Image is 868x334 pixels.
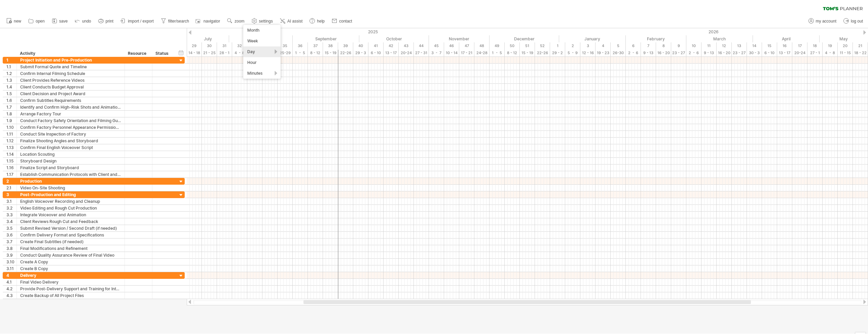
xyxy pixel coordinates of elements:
div: Identify and Confirm High-Risk Shots and Animation Requirements [20,104,121,110]
div: 12 - 16 [580,49,595,57]
div: 51 [520,42,535,49]
div: 4.3 [6,292,16,299]
div: 29 - 2 [550,49,565,57]
div: 21 [853,42,868,49]
div: 12 [717,42,732,49]
div: 43 [399,42,414,49]
div: 28 - 1 [217,49,232,57]
div: Production [20,178,121,184]
div: 4 - 8 [823,49,838,57]
div: 1.8 [6,111,16,117]
div: 1 [550,42,565,49]
div: 3 - 7 [429,49,444,57]
div: Create B Copy [20,265,121,272]
span: filter/search [168,19,189,24]
div: 7 [641,42,656,49]
a: my account [807,17,838,26]
div: 48 [474,42,490,49]
div: 3.10 [6,259,16,265]
div: Finalize Shooting Angles and Storyboard [20,138,121,144]
div: Location Scouting [20,151,121,157]
div: 8 - 12 [505,49,520,57]
div: 27 - 31 [414,49,429,57]
div: 3.4 [6,218,16,225]
a: AI assist [278,17,304,26]
div: 2 [6,178,16,184]
div: Post-Production and Editing [20,191,121,198]
span: open [36,19,45,24]
div: 6 - 10 [368,49,384,57]
div: 4.1 [6,279,16,285]
div: 1.3 [6,77,16,83]
div: Client Conducts Budget Approval [20,84,121,90]
div: 14 - 18 [187,49,202,57]
div: 31 [217,42,232,49]
div: 3.7 [6,238,16,245]
div: 20-24 [792,49,807,57]
div: Day [243,46,281,57]
div: 1.1 [6,64,16,70]
div: 3.1 [6,198,16,205]
div: 2 - 6 [686,49,701,57]
div: 5 [611,42,626,49]
span: zoom [234,19,244,24]
div: English Voiceover Recording and Cleanup [20,198,121,205]
div: Resource [128,50,148,57]
div: 1.6 [6,97,16,104]
div: 15 - 19 [323,49,338,57]
div: Provide Post-Delivery Support and Training for Internal Stakeholders [20,286,121,292]
div: 1.9 [6,117,16,124]
div: July 2025 [159,35,229,42]
span: my account [816,19,836,24]
div: Delivery [20,272,121,279]
div: 8 - 12 [308,49,323,57]
div: 3 [580,42,595,49]
div: 18 [807,42,823,49]
div: Client Decision and Project Award [20,90,121,97]
div: Confirm Subtitles Requirements [20,97,121,104]
div: 15 [762,42,777,49]
div: 3.11 [6,265,16,272]
span: log out [851,19,863,24]
a: settings [250,17,275,26]
div: 36 [293,42,308,49]
span: settings [259,19,273,24]
div: 38 [323,42,338,49]
div: Video Editing and Rough Cut Production [20,205,121,211]
div: 24-28 [474,49,490,57]
div: Finalize Script and Storyboard [20,164,121,171]
div: Confirm Factory Personnel Appearance Permissions and Arrangements [20,124,121,131]
div: September 2025 [293,35,359,42]
div: Conduct Quality Assurance Review of Final Video [20,252,121,258]
a: print [97,17,115,26]
div: Client Reviews Rough Cut and Feedback [20,218,121,225]
span: AI assist [287,19,302,24]
div: 49 [490,42,505,49]
div: 6 [626,42,641,49]
div: 4 [6,272,16,279]
div: 6 - 10 [762,49,777,57]
div: 1.17 [6,171,16,178]
a: contact [330,17,354,26]
div: 44 [414,42,429,49]
div: 3.8 [6,245,16,252]
div: 3.3 [6,212,16,218]
span: contact [339,19,352,24]
div: Confirm Internal Filming Schedule [20,70,121,77]
div: Minutes [243,68,281,79]
div: 23 - 27 [732,49,747,57]
a: navigator [194,17,222,26]
span: save [59,19,68,24]
div: 17 [792,42,807,49]
div: 1.5 [6,90,16,97]
div: 1 - 5 [293,49,308,57]
div: 22-26 [338,49,353,57]
a: save [50,17,70,26]
div: Confirm Final English Voiceover Script [20,144,121,151]
div: 26-30 [611,49,626,57]
div: 46 [444,42,459,49]
div: 37 [308,42,323,49]
div: Week [243,36,281,46]
div: 1.4 [6,84,16,90]
div: 5 - 9 [565,49,580,57]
